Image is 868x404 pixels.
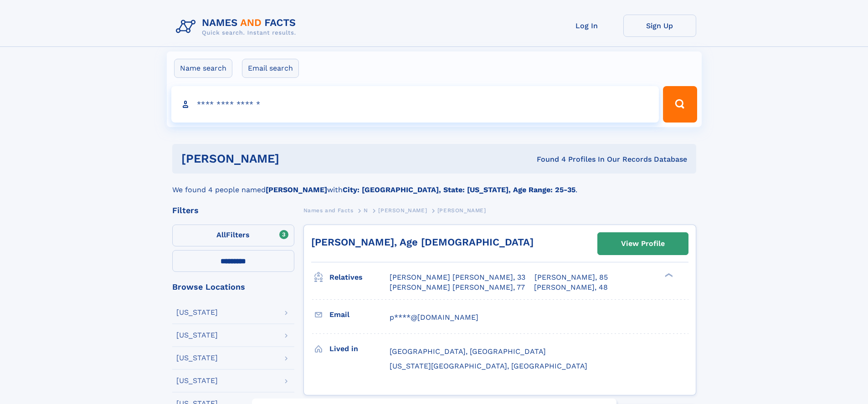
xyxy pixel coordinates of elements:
[242,59,299,78] label: Email search
[172,225,294,246] label: Filters
[364,207,368,214] span: N
[390,272,525,282] a: [PERSON_NAME] [PERSON_NAME], 33
[390,282,525,292] a: [PERSON_NAME] [PERSON_NAME], 77
[623,15,696,37] a: Sign Up
[172,283,294,291] div: Browse Locations
[172,206,294,215] div: Filters
[181,153,408,164] h1: [PERSON_NAME]
[534,272,608,282] a: [PERSON_NAME], 85
[216,230,226,239] span: All
[172,15,303,39] img: Logo Names and Facts
[408,154,687,164] div: Found 4 Profiles In Our Records Database
[364,205,368,216] a: N
[390,347,546,356] span: [GEOGRAPHIC_DATA], [GEOGRAPHIC_DATA]
[172,174,696,195] div: We found 4 people named with .
[171,86,659,123] input: search input
[176,332,218,339] div: [US_STATE]
[303,205,354,216] a: Names and Facts
[343,185,575,194] b: City: [GEOGRAPHIC_DATA], State: [US_STATE], Age Range: 25-35
[176,377,218,384] div: [US_STATE]
[437,207,486,214] span: [PERSON_NAME]
[534,282,608,292] a: [PERSON_NAME], 48
[176,309,218,316] div: [US_STATE]
[390,362,587,370] span: [US_STATE][GEOGRAPHIC_DATA], [GEOGRAPHIC_DATA]
[663,272,673,278] div: ❯
[663,86,697,123] button: Search Button
[329,341,390,357] h3: Lived in
[266,185,327,194] b: [PERSON_NAME]
[174,59,232,78] label: Name search
[329,307,390,322] h3: Email
[329,270,390,285] h3: Relatives
[378,207,427,214] span: [PERSON_NAME]
[550,15,623,37] a: Log In
[176,354,218,362] div: [US_STATE]
[598,233,688,255] a: View Profile
[621,233,665,254] div: View Profile
[311,236,534,248] a: [PERSON_NAME], Age [DEMOGRAPHIC_DATA]
[378,205,427,216] a: [PERSON_NAME]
